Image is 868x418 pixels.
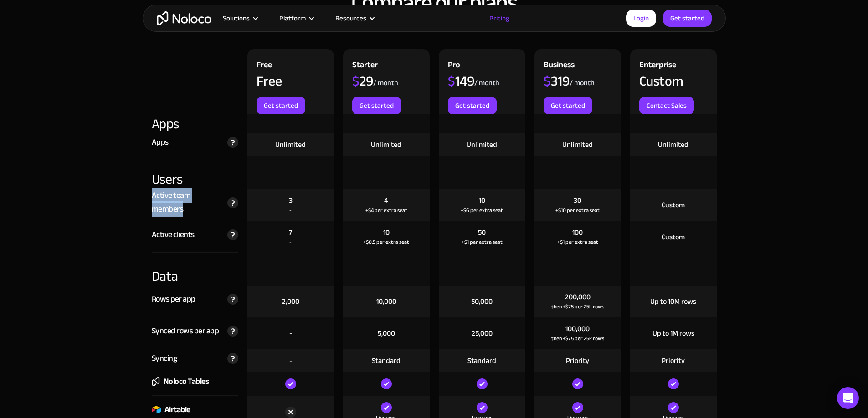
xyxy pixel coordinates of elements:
[164,375,209,388] div: Noloco Tables
[223,12,250,24] div: Solutions
[572,227,583,237] div: 100
[566,356,589,366] div: Priority
[544,58,575,74] div: Business
[365,206,407,215] div: +$4 per extra seat
[471,297,493,307] div: 50,000
[372,356,401,366] div: Standard
[352,68,360,94] span: $
[562,140,593,150] div: Unlimited
[257,74,282,88] div: Free
[448,74,474,88] div: 149
[639,97,694,114] a: Contact Sales
[268,12,324,24] div: Platform
[373,78,398,88] div: / month
[639,74,683,88] div: Custom
[570,78,595,88] div: / month
[152,352,177,365] div: Syncing
[257,97,305,114] a: Get started
[639,58,676,74] div: Enterprise
[448,58,460,74] div: Pro
[352,97,401,114] a: Get started
[324,12,385,24] div: Resources
[551,302,604,311] div: then +$75 per 25k rows
[335,12,366,24] div: Resources
[565,292,591,302] div: 200,000
[662,200,685,210] div: Custom
[275,140,306,150] div: Unlimited
[378,328,395,338] div: 5,000
[544,97,592,114] a: Get started
[474,78,499,88] div: / month
[662,232,685,242] div: Custom
[652,328,694,338] div: Up to 1M rows
[282,297,299,307] div: 2,000
[152,324,219,338] div: Synced rows per app
[544,68,551,94] span: $
[461,206,503,215] div: +$6 per extra seat
[467,356,496,366] div: Standard
[555,206,600,215] div: +$10 per extra seat
[289,356,292,366] div: -
[376,297,396,307] div: 10,000
[352,58,378,74] div: Starter
[478,12,521,24] a: Pricing
[279,12,306,24] div: Platform
[152,253,238,286] div: Data
[626,10,656,27] a: Login
[551,334,604,343] div: then +$75 per 25k rows
[289,196,293,206] div: 3
[289,206,292,215] div: -
[462,237,503,247] div: +$1 per extra seat
[152,228,195,242] div: Active clients
[557,237,598,247] div: +$1 per extra seat
[467,140,497,150] div: Unlimited
[384,196,388,206] div: 4
[157,11,211,25] a: home
[152,136,169,149] div: Apps
[164,403,190,417] div: Airtable
[478,227,486,237] div: 50
[257,58,272,74] div: Free
[383,227,390,237] div: 10
[289,328,292,338] div: -
[663,10,712,27] a: Get started
[152,114,238,133] div: Apps
[289,237,292,247] div: -
[289,227,292,237] div: 7
[211,12,268,24] div: Solutions
[565,324,590,334] div: 100,000
[662,356,685,366] div: Priority
[448,97,497,114] a: Get started
[152,189,223,216] div: Active team members
[352,74,373,88] div: 29
[152,156,238,189] div: Users
[152,292,195,306] div: Rows per app
[650,297,696,307] div: Up to 10M rows
[479,196,485,206] div: 10
[837,387,859,409] div: Open Intercom Messenger
[363,237,409,247] div: +$0.5 per extra seat
[658,140,688,150] div: Unlimited
[544,74,570,88] div: 319
[448,68,455,94] span: $
[574,196,581,206] div: 30
[472,328,493,338] div: 25,000
[371,140,401,150] div: Unlimited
